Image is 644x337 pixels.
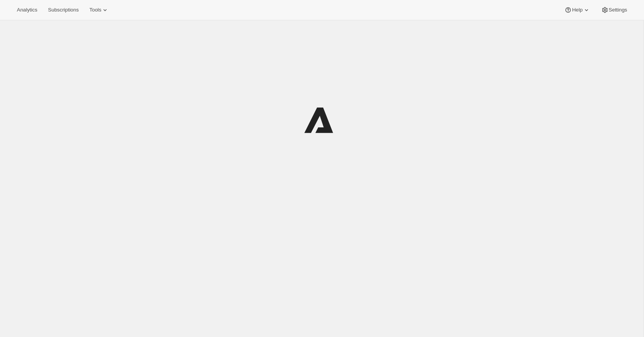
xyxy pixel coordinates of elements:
[596,5,632,15] button: Settings
[43,5,83,15] button: Subscriptions
[17,7,37,13] span: Analytics
[572,7,582,13] span: Help
[48,7,79,13] span: Subscriptions
[609,7,627,13] span: Settings
[12,5,42,15] button: Analytics
[85,5,113,15] button: Tools
[560,5,595,15] button: Help
[89,7,101,13] span: Tools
